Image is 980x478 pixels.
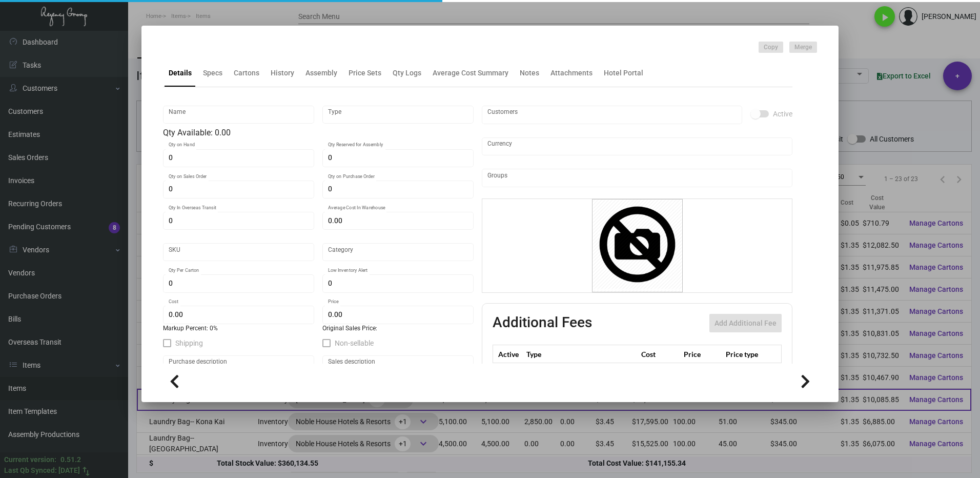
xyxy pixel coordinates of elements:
input: Add new.. [487,111,737,119]
div: Assembly [305,68,337,78]
th: Active [493,345,524,363]
th: Price type [723,345,769,363]
div: Details [169,68,192,78]
span: Add Additional Fee [714,319,777,327]
input: Add new.. [487,174,787,182]
th: Type [524,345,639,363]
div: History [271,68,294,78]
span: Merge [794,43,812,52]
span: Non-sellable [335,337,374,349]
div: 0.51.2 [60,454,81,465]
div: Average Cost Summary [433,68,508,78]
div: Attachments [550,68,593,78]
span: Shipping [175,337,203,349]
span: Active [773,108,792,120]
div: Specs [203,68,222,78]
div: Qty Logs [393,68,421,78]
div: Last Qb Synced: [DATE] [4,465,80,476]
div: Current version: [4,454,56,465]
div: Cartons [234,68,259,78]
div: Qty Available: 0.00 [163,127,474,139]
span: Copy [764,43,778,52]
button: Add Additional Fee [709,314,782,332]
th: Cost [639,345,681,363]
button: Merge [789,42,817,53]
div: Hotel Portal [604,68,643,78]
button: Copy [759,42,783,53]
th: Price [681,345,723,363]
div: Notes [520,68,539,78]
h2: Additional Fees [493,314,592,332]
div: Price Sets [349,68,381,78]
